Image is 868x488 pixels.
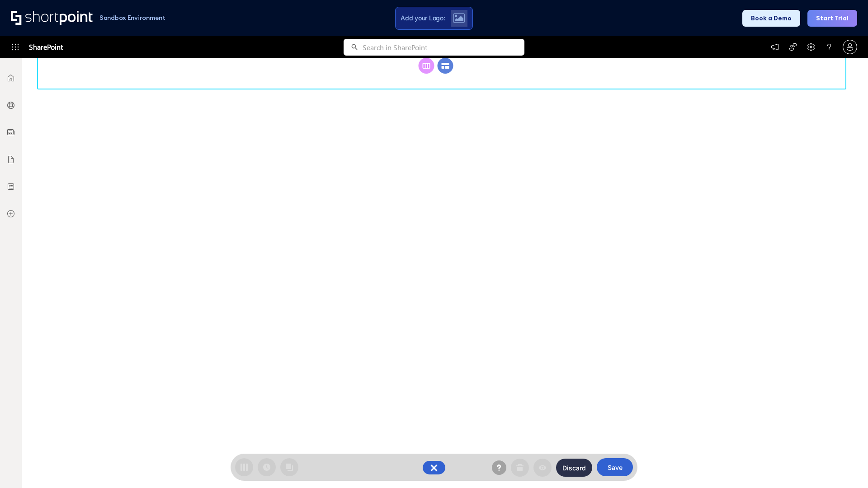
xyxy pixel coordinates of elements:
button: Start Trial [807,10,857,27]
button: Save [597,458,633,476]
span: SharePoint [29,36,63,58]
span: Add your Logo: [401,14,445,22]
img: Upload logo [453,13,465,23]
input: Search in SharePoint [363,39,524,56]
iframe: Chat Widget [823,445,868,488]
button: Discard [556,459,592,477]
h1: Sandbox Environment [99,15,165,20]
button: Book a Demo [742,10,800,27]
